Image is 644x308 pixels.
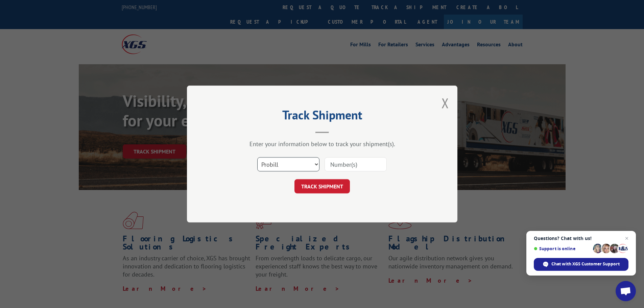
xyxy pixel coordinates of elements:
[534,246,591,251] span: Support is online
[325,157,387,171] input: Number(s)
[221,140,424,148] div: Enter your information below to track your shipment(s).
[221,110,424,123] h2: Track Shipment
[623,234,631,242] span: Close chat
[294,179,350,193] button: TRACK SHIPMENT
[534,258,628,271] div: Chat with XGS Customer Support
[442,94,449,112] button: Close modal
[534,236,628,241] span: Questions? Chat with us!
[551,261,620,267] span: Chat with XGS Customer Support
[616,281,636,301] div: Open chat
